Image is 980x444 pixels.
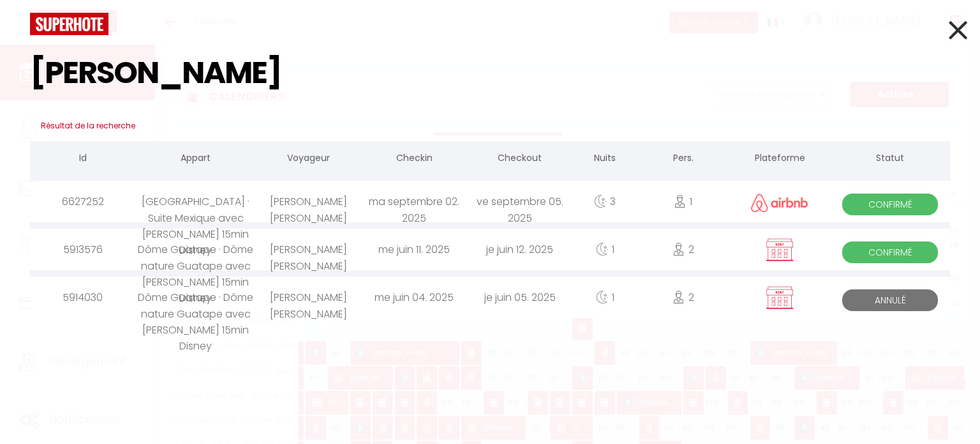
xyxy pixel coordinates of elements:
th: Plateforme [729,141,831,178]
span: Annulé [842,289,938,311]
div: [PERSON_NAME] [PERSON_NAME] [255,277,361,318]
th: Statut [831,141,950,178]
div: Dôme Guatape · Dôme nature Guatape avec [PERSON_NAME] 15min Disney [136,229,255,270]
div: je juin 05. 2025 [467,277,573,318]
input: Tapez pour rechercher... [30,35,950,111]
div: 1 [637,181,729,222]
div: je juin 12. 2025 [467,229,573,270]
button: Ouvrir le widget de chat LiveChat [10,5,48,43]
th: Id [30,141,136,178]
div: [PERSON_NAME] [PERSON_NAME] [255,181,361,222]
div: Dôme Guatape · Dôme nature Guatape avec [PERSON_NAME] 15min Disney [136,277,255,318]
div: 5914030 [30,277,136,318]
h3: Résultat de la recherche [30,111,950,141]
div: 2 [637,229,729,270]
span: Confirmé [842,241,938,263]
th: Checkout [467,141,573,178]
div: me juin 04. 2025 [361,277,467,318]
div: 1 [573,229,637,270]
div: ma septembre 02. 2025 [361,181,467,222]
div: 3 [573,181,637,222]
div: 2 [637,277,729,318]
div: [GEOGRAPHIC_DATA] · Suite Mexique avec [PERSON_NAME] 15min Disney [136,181,255,222]
div: 1 [573,277,637,318]
th: Appart [136,141,255,178]
th: Voyageur [255,141,361,178]
th: Pers. [637,141,729,178]
img: airbnb2.png [751,194,808,212]
div: [PERSON_NAME] [PERSON_NAME] [255,229,361,270]
div: ve septembre 05. 2025 [467,181,573,222]
div: me juin 11. 2025 [361,229,467,270]
img: rent.png [764,286,796,310]
img: logo [30,13,108,35]
th: Nuits [573,141,637,178]
span: Confirmé [842,194,938,215]
img: rent.png [764,238,796,262]
div: 6627252 [30,181,136,222]
div: 5913576 [30,229,136,270]
th: Checkin [361,141,467,178]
